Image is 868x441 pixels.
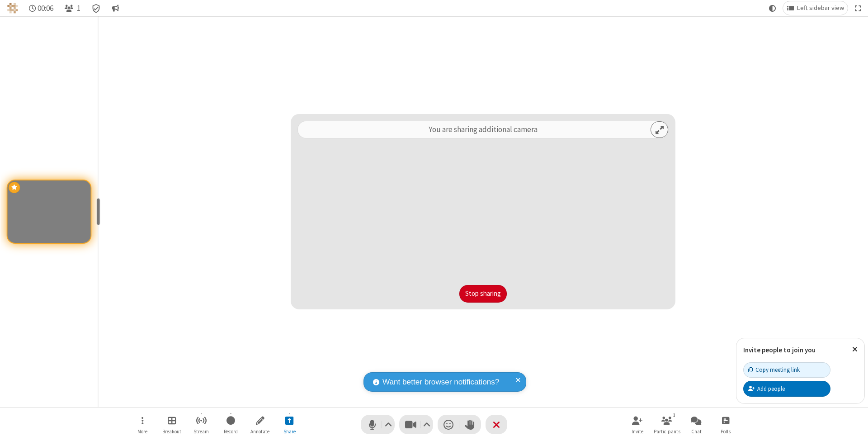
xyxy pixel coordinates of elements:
[382,415,395,434] button: Audio settings
[193,429,209,434] span: Stream
[651,121,668,138] button: Expand preview
[361,415,395,434] button: Mute (⌘+Shift+A)
[721,429,731,434] span: Polls
[158,412,185,437] button: Manage Breakout Rooms
[283,429,296,434] span: Share
[77,4,80,13] span: 1
[459,415,481,434] button: Raise hand
[217,412,244,437] button: Start recording
[429,124,538,136] p: You are sharing additional camera
[162,429,181,434] span: Breakout
[7,3,18,14] img: QA Selenium DO NOT DELETE OR CHANGE
[137,429,147,434] span: More
[653,412,680,437] button: Open participant list
[845,338,864,360] button: Close popover
[246,412,274,437] button: Start annotating shared screen
[382,376,499,388] span: Want better browser notifications?
[797,5,844,12] span: Left sidebar view
[654,429,680,434] span: Participants
[61,1,84,15] button: Open participant list
[743,381,830,396] button: Add people
[712,412,739,437] button: Open poll
[88,1,105,15] div: Meeting details Encryption enabled
[743,362,830,378] button: Copy meeting link
[743,346,816,354] label: Invite people to join you
[97,198,100,225] div: resize
[748,365,800,374] div: Copy meeting link
[188,412,215,437] button: Start streaming
[108,1,123,15] button: Conversation
[421,415,433,434] button: Video setting
[670,411,678,419] div: 1
[38,4,53,13] span: 00:06
[851,1,865,15] button: Fullscreen
[783,1,848,15] button: Change layout
[624,412,651,437] button: Invite participants (⌘+Shift+I)
[25,1,57,15] div: Timer
[399,415,433,434] button: Stop video (⌘+Shift+V)
[486,415,507,434] button: End or leave meeting
[683,412,710,437] button: Open chat
[129,412,156,437] button: Open menu
[224,429,238,434] span: Record
[691,429,702,434] span: Chat
[765,1,780,15] button: Using system theme
[632,429,643,434] span: Invite
[250,429,269,434] span: Annotate
[438,415,459,434] button: Send a reaction
[276,412,303,437] button: Stop sharing additional camera
[459,285,507,303] button: Stop sharing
